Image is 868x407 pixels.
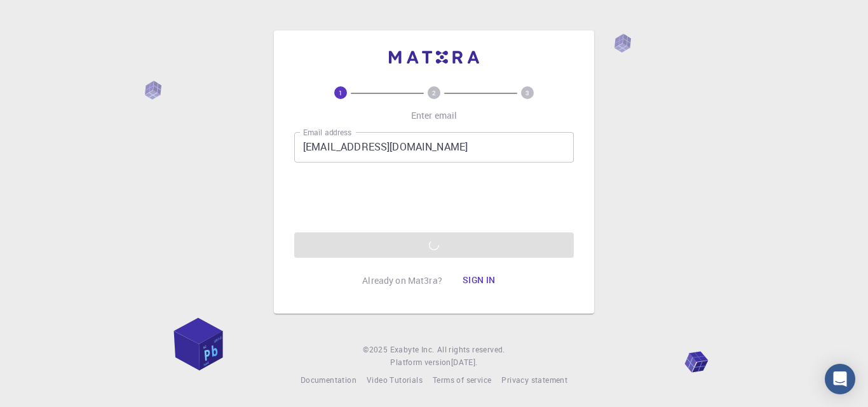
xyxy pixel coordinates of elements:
span: All rights reserved. [437,344,505,356]
span: Terms of service [433,375,491,385]
a: Video Tutorials [367,374,423,387]
text: 1 [339,88,342,97]
a: Privacy statement [501,374,567,387]
span: Video Tutorials [367,375,423,385]
a: Terms of service [433,374,491,387]
a: Documentation [301,374,356,387]
span: Documentation [301,375,356,385]
span: [DATE] . [451,357,478,367]
span: © 2025 [363,344,390,356]
iframe: reCAPTCHA [337,173,531,222]
p: Already on Mat3ra? [362,274,442,287]
span: Platform version [390,356,451,369]
button: Sign in [452,268,506,293]
div: Open Intercom Messenger [825,364,855,394]
span: Exabyte Inc. [390,344,435,354]
span: Privacy statement [501,375,567,385]
label: Email address [303,127,351,138]
text: 2 [432,88,436,97]
text: 3 [526,88,529,97]
p: Enter email [411,109,458,122]
a: [DATE]. [451,356,478,369]
a: Exabyte Inc. [390,344,435,356]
